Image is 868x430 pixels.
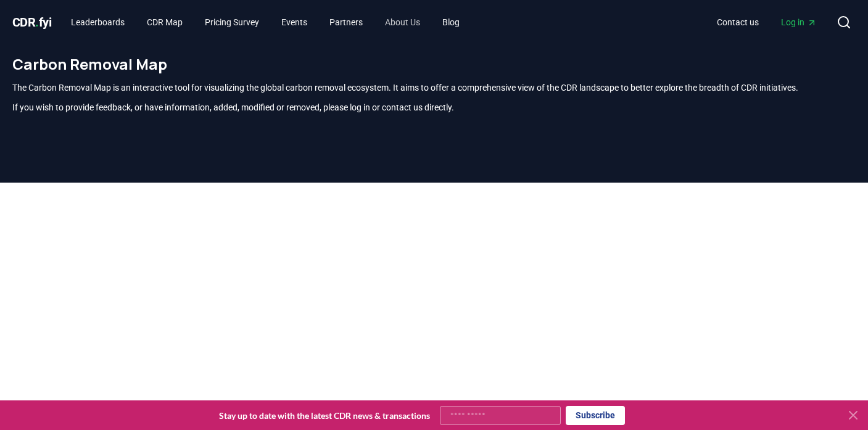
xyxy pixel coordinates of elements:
span: Log in [781,16,817,28]
span: CDR fyi [12,15,52,30]
a: Leaderboards [61,11,134,33]
a: Blog [432,11,469,33]
a: CDR.fyi [12,14,52,31]
a: Contact us [707,11,769,33]
p: If you wish to provide feedback, or have information, added, modified or removed, please log in o... [12,101,856,114]
a: Log in [771,11,827,33]
a: Events [271,11,317,33]
a: About Us [375,11,430,33]
p: The Carbon Removal Map is an interactive tool for visualizing the global carbon removal ecosystem... [12,81,856,94]
a: Partners [320,11,373,33]
a: CDR Map [137,11,192,33]
span: . [35,15,39,30]
nav: Main [707,11,827,33]
h1: Carbon Removal Map [12,54,856,74]
nav: Main [61,11,469,33]
a: Pricing Survey [195,11,269,33]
